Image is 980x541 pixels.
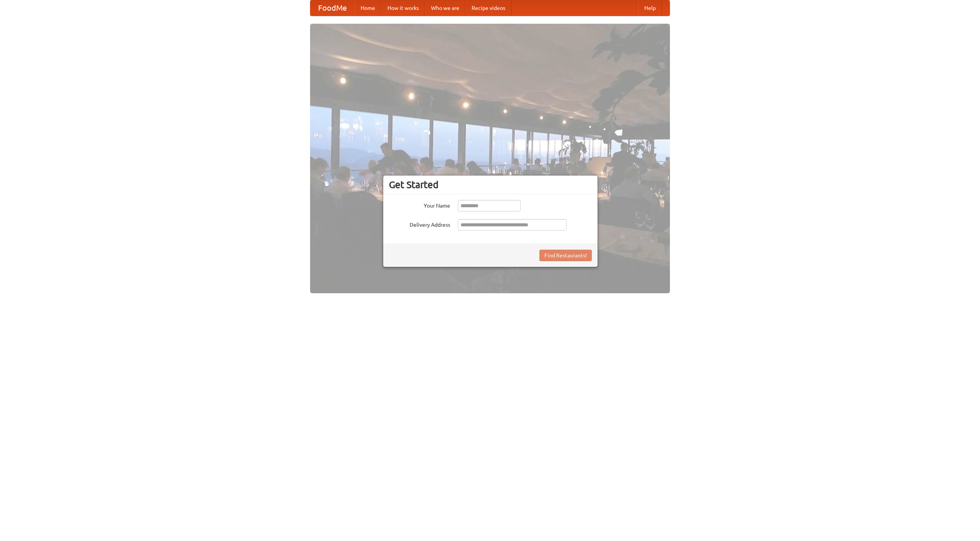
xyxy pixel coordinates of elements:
a: Help [638,0,662,16]
a: Who we are [425,0,465,16]
h3: Get Started [389,179,592,190]
label: Your Name [389,200,450,210]
button: Find Restaurants! [539,250,592,261]
a: FoodMe [310,0,354,16]
a: Recipe videos [465,0,511,16]
label: Delivery Address [389,219,450,229]
a: How it works [381,0,425,16]
a: Home [354,0,381,16]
